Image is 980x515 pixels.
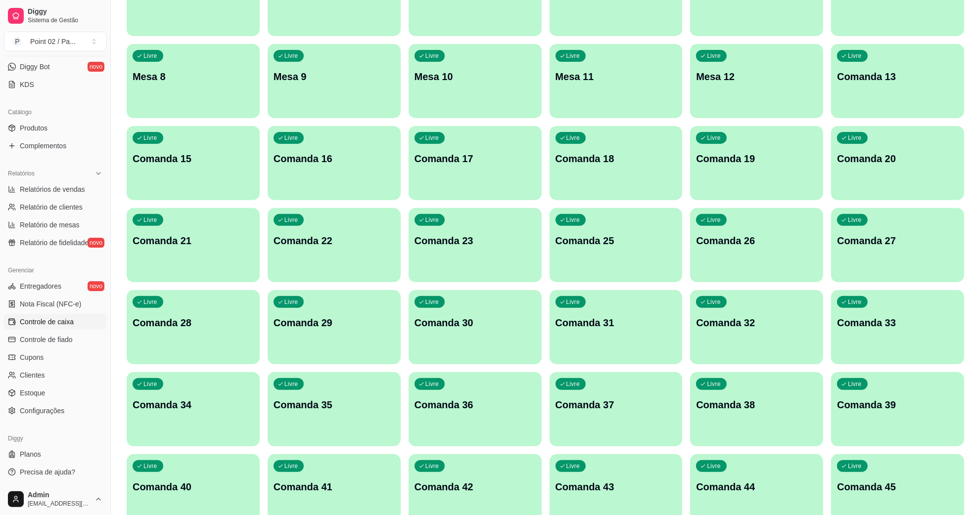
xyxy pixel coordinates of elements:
span: Entregadores [20,281,61,291]
button: LivreComanda 27 [831,208,964,282]
p: Livre [848,298,862,306]
p: Comanda 22 [274,234,395,248]
span: Controle de fiado [20,335,73,344]
div: Gerenciar [4,262,106,278]
a: Planos [4,446,106,462]
p: Comanda 31 [556,316,677,330]
p: Comanda 34 [133,398,254,412]
button: LivreMesa 9 [268,44,401,118]
p: Comanda 44 [696,480,817,494]
button: LivreComanda 30 [409,290,542,364]
p: Livre [425,52,439,60]
p: Comanda 20 [837,152,958,166]
button: LivreComanda 26 [690,208,823,282]
button: LivreComanda 31 [550,290,683,364]
span: Controle de caixa [20,317,74,327]
a: Diggy Botnovo [4,59,106,75]
p: Mesa 12 [696,70,817,84]
span: Diggy Bot [20,62,50,72]
p: Livre [707,380,721,388]
p: Mesa 11 [556,70,677,84]
p: Comanda 35 [274,398,395,412]
span: Planos [20,449,41,459]
p: Comanda 18 [556,152,677,166]
div: Diggy [4,430,106,446]
button: LivreMesa 11 [550,44,683,118]
span: Diggy [28,7,102,16]
p: Livre [848,52,862,60]
p: Comanda 40 [133,480,254,494]
p: Livre [143,462,157,470]
p: Comanda 43 [556,480,677,494]
a: Precisa de ajuda? [4,464,106,480]
p: Comanda 29 [274,316,395,330]
button: LivreComanda 15 [127,126,260,200]
p: Livre [284,298,298,306]
p: Comanda 13 [837,70,958,84]
div: Catálogo [4,104,106,120]
button: LivreMesa 8 [127,44,260,118]
p: Livre [566,134,580,142]
span: Clientes [20,370,45,380]
button: LivreComanda 34 [127,372,260,446]
button: Admin[EMAIL_ADDRESS][DOMAIN_NAME] [4,487,106,511]
a: Configurações [4,403,106,419]
span: Relatório de fidelidade [20,238,89,248]
p: Livre [284,134,298,142]
span: P [12,37,22,46]
p: Mesa 8 [133,70,254,84]
span: Relatório de mesas [20,220,80,230]
span: Estoque [20,388,45,398]
button: LivreMesa 12 [690,44,823,118]
button: LivreComanda 38 [690,372,823,446]
button: LivreComanda 19 [690,126,823,200]
a: Controle de caixa [4,314,106,330]
a: Relatório de fidelidadenovo [4,235,106,251]
button: LivreComanda 20 [831,126,964,200]
p: Comanda 36 [415,398,536,412]
span: Precisa de ajuda? [20,467,75,477]
p: Comanda 26 [696,234,817,248]
span: Relatórios [8,170,35,177]
p: Comanda 32 [696,316,817,330]
a: Complementos [4,138,106,154]
p: Livre [143,52,157,60]
p: Livre [566,52,580,60]
button: LivreComanda 17 [409,126,542,200]
p: Comanda 25 [556,234,677,248]
a: DiggySistema de Gestão [4,4,106,28]
a: Relatório de clientes [4,199,106,215]
span: KDS [20,80,34,89]
button: LivreComanda 16 [268,126,401,200]
span: Sistema de Gestão [28,16,102,24]
p: Livre [707,462,721,470]
p: Livre [707,298,721,306]
a: KDS [4,77,106,92]
span: Admin [28,491,91,500]
p: Livre [425,134,439,142]
p: Livre [425,380,439,388]
p: Livre [425,298,439,306]
p: Comanda 15 [133,152,254,166]
button: LivreComanda 25 [550,208,683,282]
button: LivreComanda 35 [268,372,401,446]
p: Livre [143,298,157,306]
span: Produtos [20,123,47,133]
p: Livre [566,462,580,470]
button: LivreComanda 33 [831,290,964,364]
p: Livre [143,216,157,224]
p: Livre [284,462,298,470]
span: Relatórios de vendas [20,184,85,194]
button: LivreComanda 36 [409,372,542,446]
a: Produtos [4,120,106,136]
a: Clientes [4,367,106,383]
p: Mesa 9 [274,70,395,84]
p: Livre [425,462,439,470]
p: Livre [848,462,862,470]
button: LivreComanda 28 [127,290,260,364]
p: Comanda 42 [415,480,536,494]
p: Livre [707,52,721,60]
p: Comanda 16 [274,152,395,166]
span: Relatório de clientes [20,202,83,212]
p: Livre [284,216,298,224]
